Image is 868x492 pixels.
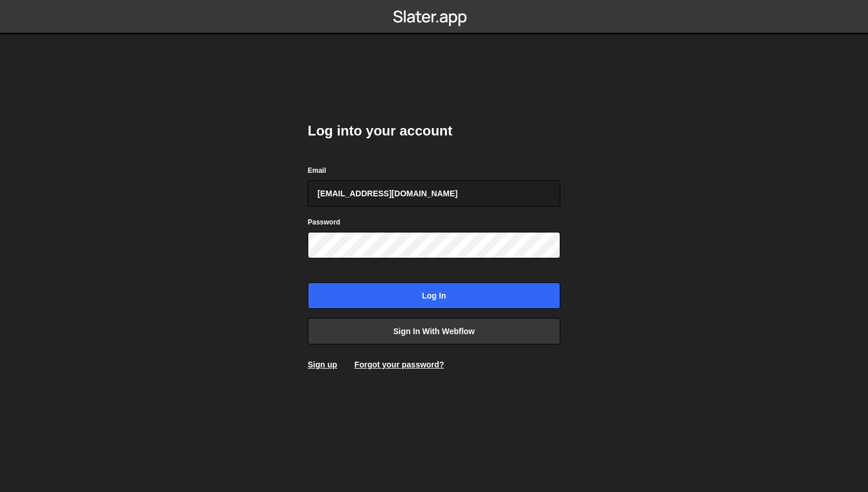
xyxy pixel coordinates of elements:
[308,122,560,140] h2: Log into your account
[308,318,560,344] a: Sign in with Webflow
[308,165,326,176] label: Email
[308,282,560,309] input: Log in
[308,360,337,369] a: Sign up
[354,360,444,369] a: Forgot your password?
[308,216,340,228] label: Password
